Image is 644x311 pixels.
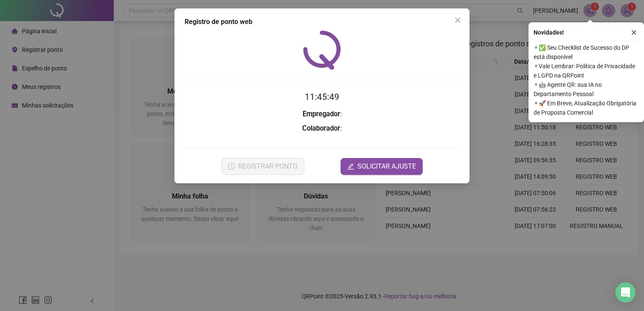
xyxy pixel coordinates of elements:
span: ⚬ ✅ Seu Checklist de Sucesso do DP está disponível [534,43,639,62]
h3: : [185,123,459,134]
img: QRPoint [303,30,341,70]
span: SOLICITAR AJUSTE [357,161,416,172]
time: 11:45:49 [305,92,339,102]
strong: Empregador [303,110,340,118]
span: close [454,17,461,24]
span: ⚬ Vale Lembrar: Política de Privacidade e LGPD na QRPoint [534,62,639,80]
button: editSOLICITAR AJUSTE [341,158,423,175]
h3: : [185,109,459,120]
button: REGISTRAR PONTO [221,158,304,175]
span: ⚬ 🚀 Em Breve, Atualização Obrigatória de Proposta Comercial [534,99,639,117]
div: Open Intercom Messenger [615,282,636,303]
span: edit [347,163,354,170]
button: Close [451,13,464,27]
span: ⚬ 🤖 Agente QR: sua IA no Departamento Pessoal [534,80,639,99]
span: Novidades ! [534,28,564,37]
div: Registro de ponto web [185,17,459,27]
span: close [631,29,637,35]
strong: Colaborador [302,124,340,132]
